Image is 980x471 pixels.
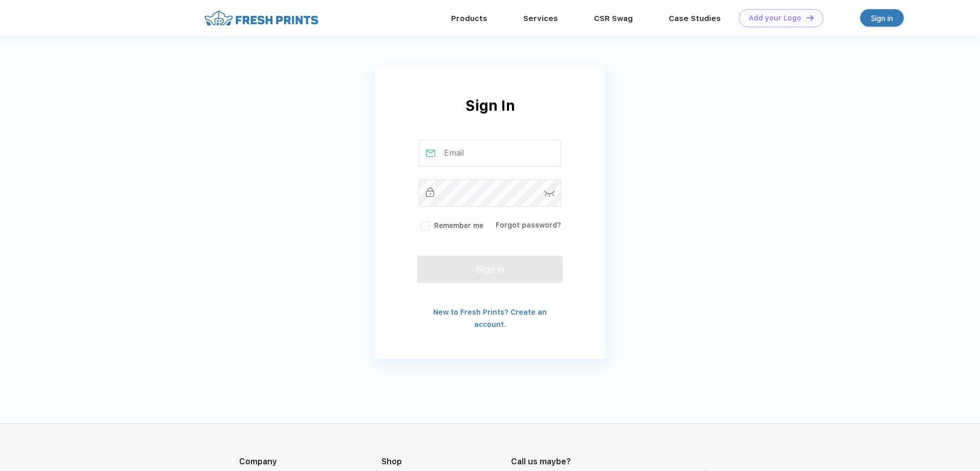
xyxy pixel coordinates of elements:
[419,220,483,231] label: Remember me
[201,9,322,27] img: fo%20logo%202.webp
[426,150,435,157] img: email_active.svg
[523,14,558,23] a: Services
[749,14,801,23] div: Add your Logo
[426,188,434,197] img: password_inactive.svg
[451,14,487,23] a: Products
[381,456,511,468] div: Shop
[417,256,563,283] button: Sign in
[860,9,904,27] a: Sign in
[594,14,633,23] a: CSR Swag
[496,221,561,229] a: Forgot password?
[375,95,605,139] div: Sign In
[511,456,589,468] div: Call us maybe?
[544,191,555,197] img: password-icon.svg
[871,12,893,24] div: Sign in
[239,456,381,468] div: Company
[419,139,562,167] input: Email
[433,308,547,329] a: New to Fresh Prints? Create an account.
[806,15,814,21] img: DT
